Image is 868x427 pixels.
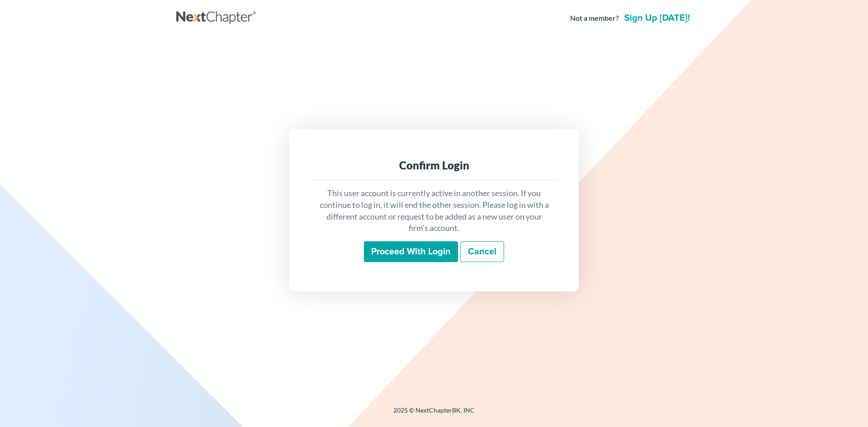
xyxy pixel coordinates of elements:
div: Confirm Login [318,158,550,173]
div: 2025 © NextChapterBK, INC [176,406,692,422]
a: Sign up [DATE]! [623,14,692,23]
p: This user account is currently active in another session. If you continue to log in, it will end ... [318,188,550,234]
a: Cancel [460,241,504,262]
strong: Not a member? [570,13,619,23]
input: Proceed with login [364,241,458,262]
